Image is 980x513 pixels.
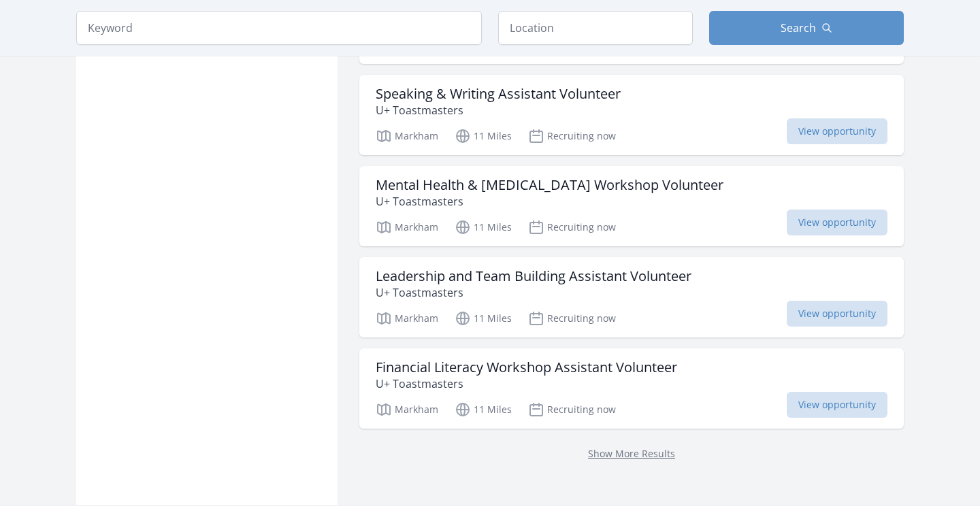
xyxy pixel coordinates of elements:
[376,401,438,418] p: Markham
[359,166,904,246] a: Mental Health & [MEDICAL_DATA] Workshop Volunteer U+ Toastmasters Markham 11 Miles Recruiting now...
[376,359,677,376] h3: Financial Literacy Workshop Assistant Volunteer
[376,268,691,284] h3: Leadership and Team Building Assistant Volunteer
[376,219,438,235] p: Markham
[376,102,621,118] p: U+ Toastmasters
[376,193,723,210] p: U+ Toastmasters
[498,11,693,45] input: Location
[376,376,677,392] p: U+ Toastmasters
[455,128,512,144] p: 11 Miles
[376,284,691,301] p: U+ Toastmasters
[787,210,887,235] span: View opportunity
[376,128,438,144] p: Markham
[455,219,512,235] p: 11 Miles
[528,401,616,418] p: Recruiting now
[359,348,904,429] a: Financial Literacy Workshop Assistant Volunteer U+ Toastmasters Markham 11 Miles Recruiting now V...
[455,310,512,327] p: 11 Miles
[376,177,723,193] h3: Mental Health & [MEDICAL_DATA] Workshop Volunteer
[528,219,616,235] p: Recruiting now
[528,128,616,144] p: Recruiting now
[588,447,675,460] a: Show More Results
[787,301,887,327] span: View opportunity
[359,257,904,337] a: Leadership and Team Building Assistant Volunteer U+ Toastmasters Markham 11 Miles Recruiting now ...
[787,392,887,418] span: View opportunity
[455,401,512,418] p: 11 Miles
[376,86,621,102] h3: Speaking & Writing Assistant Volunteer
[709,11,904,45] button: Search
[528,310,616,327] p: Recruiting now
[76,11,482,45] input: Keyword
[781,20,816,36] span: Search
[359,75,904,155] a: Speaking & Writing Assistant Volunteer U+ Toastmasters Markham 11 Miles Recruiting now View oppor...
[376,310,438,327] p: Markham
[787,118,887,144] span: View opportunity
